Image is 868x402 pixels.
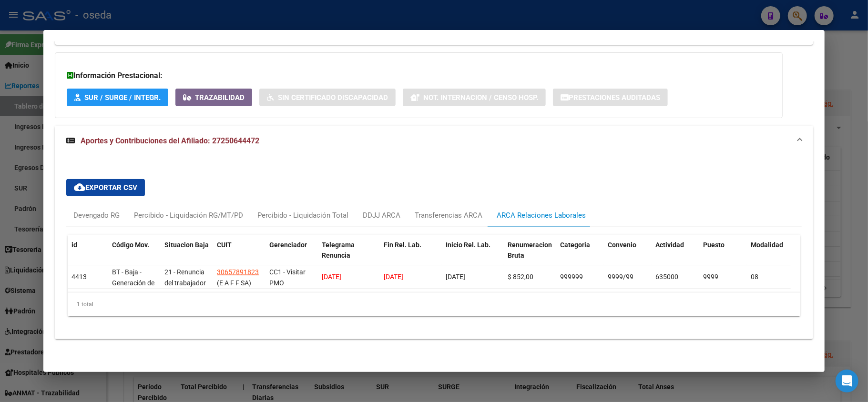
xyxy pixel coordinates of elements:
[55,126,813,156] mat-expansion-panel-header: Aportes y Contribuciones del Afiliado: 27250644472
[608,273,633,281] span: 9999/99
[655,273,678,281] span: 635000
[560,241,590,249] span: Categoria
[74,183,137,192] span: Exportar CSV
[68,292,800,316] div: 1 total
[497,210,586,221] div: ARCA Relaciones Laborales
[278,93,388,102] span: Sin Certificado Discapacidad
[384,273,403,281] span: [DATE]
[67,89,168,106] button: SUR / SURGE / INTEGR.
[415,210,482,221] div: Transferencias ARCA
[269,268,306,287] span: CC1 - Visitar PMO
[384,241,421,249] span: Fin Rel. Lab.
[164,241,209,249] span: Situacion Baja
[652,235,699,277] datatable-header-cell: Actividad
[112,268,154,298] span: BT - Baja - Generación de Clave
[134,210,243,221] div: Percibido - Liquidación RG/MT/PD
[655,241,684,249] span: Actividad
[604,235,652,277] datatable-header-cell: Convenio
[608,241,636,249] span: Convenio
[403,89,546,106] button: Not. Internacion / Censo Hosp.
[446,273,465,281] span: [DATE]
[423,93,538,102] span: Not. Internacion / Censo Hosp.
[699,235,747,277] datatable-header-cell: Puesto
[363,210,400,221] div: DDJJ ARCA
[55,156,813,339] div: Aportes y Contribuciones del Afiliado: 27250644472
[68,235,108,277] datatable-header-cell: id
[66,179,145,196] button: Exportar CSV
[508,241,552,260] span: Renumeracion Bruta
[217,268,259,276] span: 30657891823
[380,235,442,277] datatable-header-cell: Fin Rel. Lab.
[836,370,858,392] div: Open Intercom Messenger
[322,241,355,260] span: Telegrama Renuncia
[569,93,660,102] span: Prestaciones Auditadas
[161,235,213,277] datatable-header-cell: Situacion Baja
[703,273,718,281] span: 9999
[703,241,725,249] span: Puesto
[195,93,245,102] span: Trazabilidad
[504,235,556,277] datatable-header-cell: Renumeracion Bruta
[322,273,341,281] span: [DATE]
[71,241,77,249] span: id
[266,235,318,277] datatable-header-cell: Gerenciador
[164,268,206,330] span: 21 - Renuncia del trabajador / ART.240 - LCT / ART.64 Inc.a) L22248 y otras
[747,235,795,277] datatable-header-cell: Modalidad
[108,235,161,277] datatable-header-cell: Código Mov.
[553,89,668,106] button: Prestaciones Auditadas
[751,241,783,249] span: Modalidad
[751,273,758,281] span: 08
[81,136,259,145] span: Aportes y Contribuciones del Afiliado: 27250644472
[556,235,604,277] datatable-header-cell: Categoria
[259,89,396,106] button: Sin Certificado Discapacidad
[217,241,232,249] span: CUIT
[71,273,87,281] span: 4413
[74,181,85,193] mat-icon: cloud_download
[318,235,380,277] datatable-header-cell: Telegrama Renuncia
[442,235,504,277] datatable-header-cell: Inicio Rel. Lab.
[217,279,251,287] span: (E A F F SA)
[175,89,252,106] button: Trazabilidad
[257,210,348,221] div: Percibido - Liquidación Total
[508,273,533,281] span: $ 852,00
[84,93,161,102] span: SUR / SURGE / INTEGR.
[560,273,583,281] span: 999999
[213,235,266,277] datatable-header-cell: CUIT
[446,241,490,249] span: Inicio Rel. Lab.
[112,241,149,249] span: Código Mov.
[67,70,771,81] h3: Información Prestacional:
[269,241,307,249] span: Gerenciador
[73,210,120,221] div: Devengado RG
